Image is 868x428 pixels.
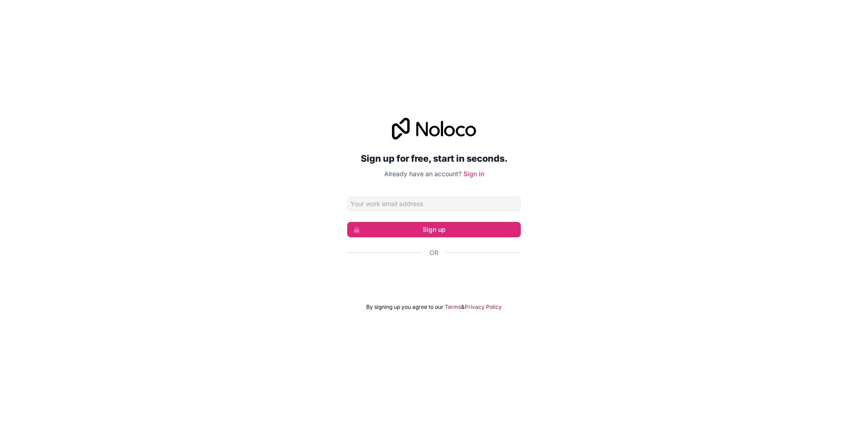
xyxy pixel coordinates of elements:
button: Sign up [347,222,521,237]
span: & [461,303,465,311]
span: Already have an account? [384,170,462,178]
h2: Sign up for free, start in seconds. [347,150,521,167]
a: Sign in [463,170,484,178]
span: By signing up you agree to our [366,303,443,311]
input: Email address [347,197,521,211]
a: Privacy Policy [465,303,502,311]
span: Or [429,248,439,257]
a: Terms [445,303,461,311]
